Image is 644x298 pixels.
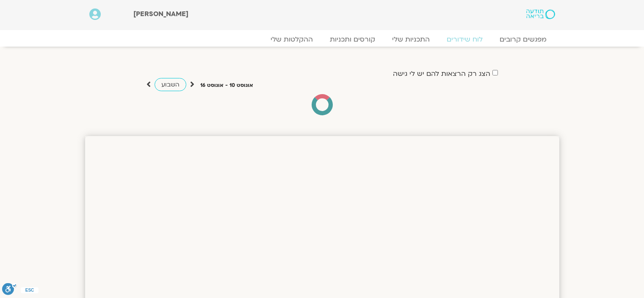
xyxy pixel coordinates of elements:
[491,35,555,44] a: מפגשים קרובים
[161,81,180,89] span: השבוע
[438,35,491,44] a: לוח שידורים
[384,35,438,44] a: התכניות שלי
[155,78,186,91] a: השבוע
[393,70,490,78] label: הצג רק הרצאות להם יש לי גישה
[262,35,321,44] a: ההקלטות שלי
[89,35,555,44] nav: Menu
[321,35,384,44] a: קורסים ותכניות
[200,81,253,90] p: אוגוסט 10 - אוגוסט 16
[133,9,188,19] span: [PERSON_NAME]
